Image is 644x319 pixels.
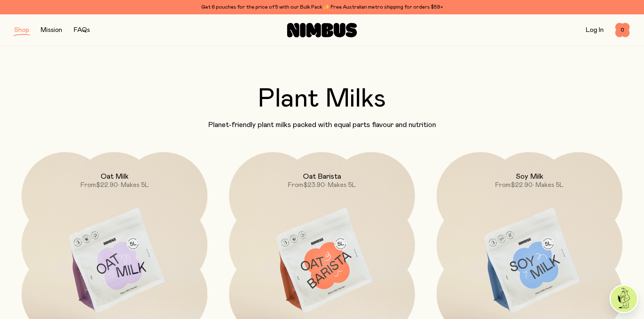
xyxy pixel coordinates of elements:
span: From [80,182,96,188]
span: $23.90 [303,182,325,188]
span: From [288,182,303,188]
img: agent [611,286,637,312]
p: Planet-friendly plant milks packed with equal parts flavour and nutrition [14,121,630,129]
a: FAQs [74,27,90,33]
span: • Makes 5L [533,182,563,188]
span: • Makes 5L [118,182,149,188]
a: Mission [41,27,62,33]
span: From [495,182,511,188]
span: • Makes 5L [325,182,356,188]
div: Get 6 pouches for the price of 5 with our Bulk Pack ✨ Free Australian metro shipping for orders $59+ [14,3,630,11]
h2: Oat Barista [303,172,341,181]
span: $22.90 [96,182,118,188]
h2: Oat Milk [101,172,129,181]
h2: Soy Milk [516,172,543,181]
span: $22.90 [511,182,533,188]
h2: Plant Milks [14,86,630,112]
button: 0 [615,23,630,37]
a: Log In [586,27,604,33]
